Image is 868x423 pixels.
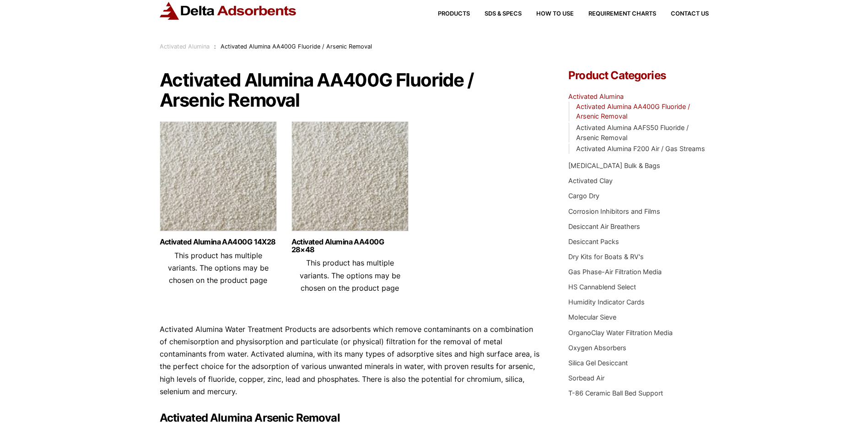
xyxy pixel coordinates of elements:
a: Molecular Sieve [568,313,616,321]
a: Corrosion Inhibitors and Films [568,207,660,215]
a: Dry Kits for Boats & RV's [568,253,644,260]
span: : [214,43,216,50]
a: Humidity Indicator Cards [568,298,645,306]
a: Activated Alumina AA400G 28×48 [291,238,409,254]
a: Activated Alumina AA400G Fluoride / Arsenic Removal [576,103,690,120]
a: Activated Alumina [568,92,624,100]
a: HS Cannablend Select [568,283,636,291]
a: T-86 Ceramic Ball Bed Support [568,389,663,397]
a: Activated Alumina AAFS50 Fluoride / Arsenic Removal [576,124,689,141]
span: Requirement Charts [588,11,656,17]
img: Delta Adsorbents [160,2,297,20]
a: Contact Us [656,11,709,17]
p: Activated Alumina Water Treatment Products are adsorbents which remove contaminants on a combinat... [160,323,541,398]
h1: Activated Alumina AA400G Fluoride / Arsenic Removal [160,70,541,110]
a: Requirement Charts [574,11,656,17]
a: [MEDICAL_DATA] Bulk & Bags [568,162,660,169]
a: Gas Phase-Air Filtration Media [568,268,662,276]
span: Contact Us [671,11,709,17]
a: SDS & SPECS [470,11,522,17]
a: Silica Gel Desiccant [568,359,628,367]
span: This product has multiple variants. The options may be chosen on the product page [168,251,269,285]
a: OrganoClay Water Filtration Media [568,329,673,336]
a: Activated Alumina [160,43,210,50]
span: How to Use [536,11,574,17]
span: SDS & SPECS [485,11,522,17]
a: Desiccant Packs [568,238,619,245]
a: Oxygen Absorbers [568,344,626,352]
a: Desiccant Air Breathers [568,222,640,230]
span: Activated Alumina AA400G Fluoride / Arsenic Removal [221,43,372,50]
span: Products [438,11,470,17]
a: Cargo Dry [568,192,599,200]
a: Activated Alumina F200 Air / Gas Streams [576,145,705,152]
a: Products [423,11,470,17]
h4: Product Categories [568,70,708,81]
a: How to Use [522,11,574,17]
a: Sorbead Air [568,374,604,382]
a: Activated Alumina AA400G 14X28 [160,238,277,246]
span: This product has multiple variants. The options may be chosen on the product page [300,258,400,292]
a: Activated Clay [568,177,613,184]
